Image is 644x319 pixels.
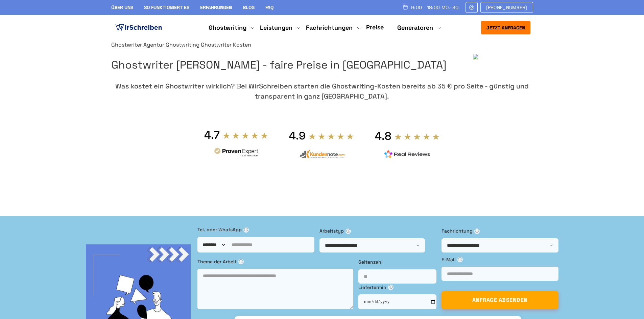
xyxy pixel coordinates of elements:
div: 4.9 [289,129,306,142]
a: Fachrichtungen [306,24,353,32]
span: ⓘ [388,285,393,290]
span: [PHONE_NUMBER] [486,5,527,10]
img: logo ghostwriter-österreich [114,23,163,33]
a: Ghostwriting [209,24,246,32]
div: 4.8 [375,129,391,143]
img: productIconColored.f2433d9a.svg [473,54,481,62]
label: Thema der Arbeit [197,258,353,265]
span: ⓘ [345,229,351,234]
label: Arbeitstyp [319,227,436,235]
a: FAQ [265,4,273,10]
img: stars [308,133,354,140]
h1: Ghostwriter [PERSON_NAME] - faire Preise in [GEOGRAPHIC_DATA] [111,56,533,74]
div: Was kostet ein Ghostwriter wirklich? Bei WirSchreiben starten die Ghostwriting-Kosten bereits ab ... [111,81,533,101]
a: Preise [366,23,384,31]
img: realreviews [384,150,430,158]
img: Email [469,5,475,10]
div: 4.7 [204,128,220,142]
button: ANFRAGE ABSENDEN [442,291,558,309]
a: [PHONE_NUMBER] [480,2,533,13]
span: ⓘ [238,259,244,264]
img: kundennote [299,150,344,159]
a: Ghostwriting [166,41,199,48]
label: Tel. oder WhatsApp [197,226,314,233]
a: Generatoren [397,24,433,32]
img: stars [394,133,440,140]
label: Liefertermin [358,284,436,291]
a: So funktioniert es [144,4,189,10]
button: Jetzt anfragen [481,21,530,34]
a: Erfahrungen [200,4,232,10]
label: Fachrichtung [442,227,558,235]
a: Ghostwriter Agentur [111,41,164,48]
a: Leistungen [260,24,292,32]
img: stars [222,132,268,139]
a: Über uns [111,4,133,10]
span: ⓘ [474,229,480,234]
img: Schedule [402,4,408,10]
label: Seitenzahl [358,258,436,266]
a: Blog [243,4,255,10]
span: 9:00 - 18:00 Mo.-So. [411,5,460,10]
span: ⓘ [243,227,249,233]
label: E-Mail [442,256,558,263]
span: ⓘ [457,257,463,262]
span: Ghostwriter Kosten [201,41,251,48]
